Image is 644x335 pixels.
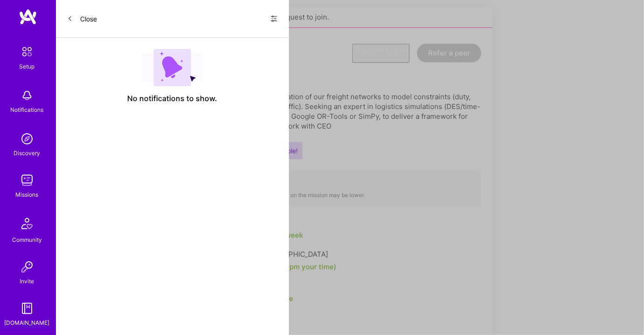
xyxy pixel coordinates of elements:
img: empty [142,49,203,86]
img: bell [18,86,36,105]
div: [DOMAIN_NAME] [5,318,50,328]
img: teamwork [18,171,36,190]
img: guide book [18,299,36,318]
button: Close [67,11,97,26]
div: Invite [20,276,34,286]
img: logo [19,8,37,25]
div: Setup [20,62,35,71]
div: Notifications [11,105,44,115]
div: Missions [16,190,39,199]
img: Community [16,212,38,235]
img: Invite [18,258,36,276]
img: discovery [18,130,36,148]
img: setup [17,42,37,62]
div: Community [12,235,42,245]
span: No notifications to show. [128,94,218,103]
div: Discovery [14,148,41,158]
